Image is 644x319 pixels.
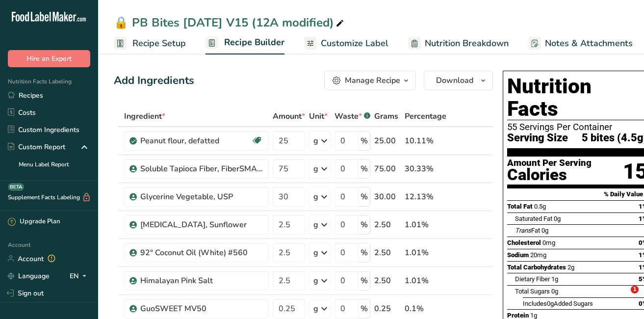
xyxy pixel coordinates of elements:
[507,264,566,271] span: Total Carbohydrates
[114,32,186,54] a: Recipe Setup
[405,135,446,147] div: 10.11%
[374,191,401,203] div: 30.00
[405,191,446,203] div: 12.13%
[541,227,548,234] span: 0g
[313,275,318,287] div: g
[631,286,639,293] span: 1
[140,163,263,175] div: Soluble Tapioca Fiber, FiberSMART TS90
[515,275,550,283] span: Dietary Fiber
[335,110,370,122] div: Waste
[507,203,533,210] span: Total Fat
[425,37,509,50] span: Nutrition Breakdown
[8,50,90,67] button: Hire an Expert
[70,270,90,282] div: EN
[8,183,24,191] div: BETA
[313,163,318,175] div: g
[140,275,263,287] div: Himalayan Pink Salt
[547,300,554,307] span: 0g
[374,303,401,315] div: 0.25
[611,286,634,309] iframe: Intercom live chat
[374,219,401,231] div: 2.50
[140,247,263,259] div: 92° Coconut Oil (White) #560
[309,110,328,122] span: Unit
[545,37,633,50] span: Notes & Attachments
[405,110,446,122] span: Percentage
[405,163,446,175] div: 30.33%
[140,303,263,315] div: GuoSWEET MV50
[554,215,561,222] span: 0g
[8,267,50,285] a: Language
[515,288,550,295] span: Total Sugars
[507,168,592,182] div: Calories
[224,36,284,49] span: Recipe Builder
[206,31,284,55] a: Recipe Builder
[114,14,346,31] div: 🔒 PB Bites [DATE] V15 (12A modified)
[313,219,318,231] div: g
[551,275,558,283] span: 1g
[542,239,555,246] span: 0mg
[345,75,400,86] div: Manage Recipe
[140,219,263,231] div: [MEDICAL_DATA], Sunflower
[405,275,446,287] div: 1.01%
[374,110,398,122] span: Grams
[321,37,388,50] span: Customize Label
[8,142,65,152] div: Custom Report
[408,32,509,54] a: Nutrition Breakdown
[140,191,263,203] div: Glycerine Vegetable, USP
[551,288,558,295] span: 0g
[507,312,529,319] span: Protein
[313,303,318,315] div: g
[507,239,541,246] span: Cholesterol
[374,135,401,147] div: 25.00
[567,264,574,271] span: 2g
[405,247,446,259] div: 1.01%
[507,251,529,259] span: Sodium
[424,71,493,90] button: Download
[132,37,186,50] span: Recipe Setup
[374,163,401,175] div: 75.00
[304,32,388,54] a: Customize Label
[515,227,540,234] span: Fat
[313,247,318,259] div: g
[313,135,318,147] div: g
[523,300,593,307] span: Includes Added Sugars
[124,110,165,122] span: Ingredient
[374,247,401,259] div: 2.50
[507,159,592,168] div: Amount Per Serving
[324,71,416,90] button: Manage Recipe
[528,32,633,54] a: Notes & Attachments
[515,227,531,234] i: Trans
[405,219,446,231] div: 1.01%
[436,75,473,86] span: Download
[273,110,305,122] span: Amount
[374,275,401,287] div: 2.50
[534,203,546,210] span: 0.5g
[507,132,568,144] span: Serving Size
[530,251,546,259] span: 20mg
[140,135,251,147] div: Peanut flour, defatted
[8,217,60,227] div: Upgrade Plan
[405,303,446,315] div: 0.1%
[515,215,552,222] span: Saturated Fat
[313,191,318,203] div: g
[530,312,537,319] span: 1g
[114,73,194,89] div: Add Ingredients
